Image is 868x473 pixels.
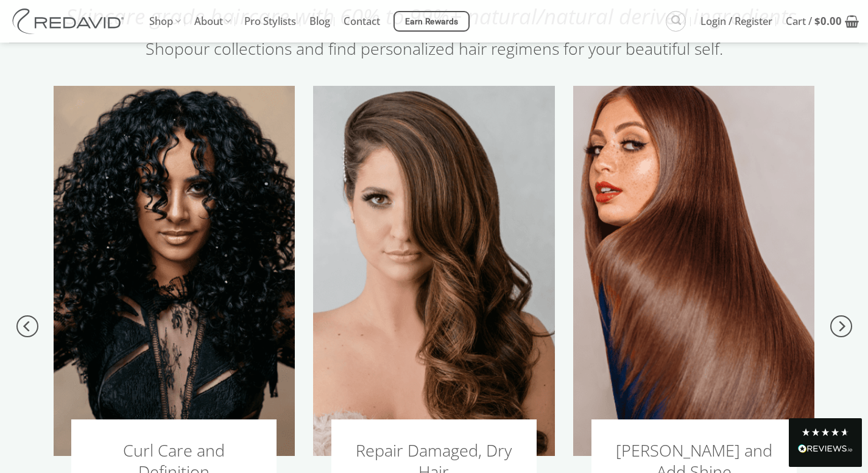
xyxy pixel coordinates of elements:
[789,418,862,467] div: Read All Reviews
[9,9,131,34] img: REDAVID Salon Products | United States
[814,14,820,28] span: $
[405,15,459,29] span: Earn Rewards
[44,38,824,60] h2: our collections and find personalized hair regimens for your beautiful self.
[801,427,850,437] div: 4.8 Stars
[16,278,38,374] button: Previous
[666,11,686,31] a: Search
[393,11,470,32] a: Earn Rewards
[146,38,184,60] a: Shop
[814,14,842,28] bdi: 0.00
[798,444,853,453] img: REVIEWS.io
[786,6,842,37] span: Cart /
[830,278,852,374] button: Next
[700,6,772,37] span: Login / Register
[798,442,853,458] div: Read All Reviews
